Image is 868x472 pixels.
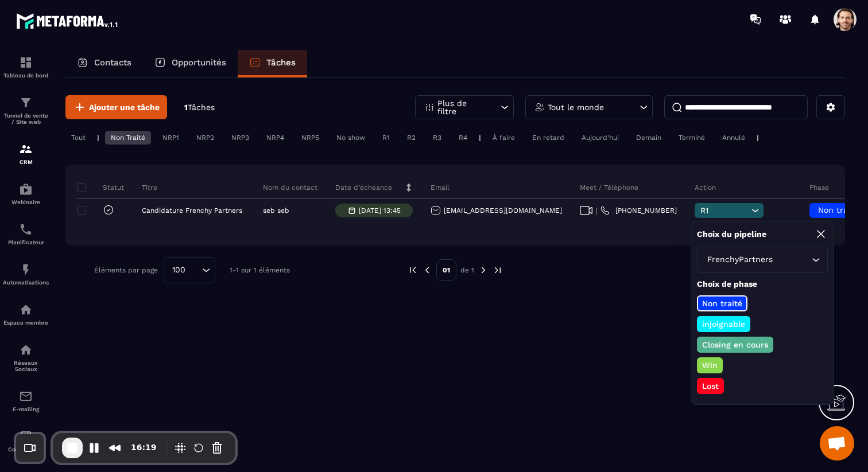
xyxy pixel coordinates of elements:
p: 1 [184,102,215,113]
div: Tout [65,131,91,145]
p: Réseaux Sociaux [3,360,49,372]
a: formationformationTunnel de vente / Site web [3,87,49,134]
p: Action [695,183,716,192]
img: next [493,265,503,275]
p: Choix du pipeline [697,229,766,240]
img: automations [19,303,33,317]
div: Non Traité [105,131,151,145]
p: | [757,134,759,142]
p: | [479,134,481,142]
p: 01 [436,259,456,281]
a: Opportunités [143,50,238,77]
div: R4 [453,131,473,145]
p: E-mailing [3,406,49,412]
span: 100 [168,264,189,276]
button: Ajouter une tâche [65,95,167,119]
p: Tableau de bord [3,72,49,79]
img: automations [19,182,33,196]
p: Choix de phase [697,279,828,290]
img: formation [19,142,33,156]
p: Plus de filtre [437,99,488,115]
p: Statut [80,183,124,192]
span: Ajouter une tâche [89,102,160,113]
p: Candidature Frenchy Partners [142,206,242,214]
p: Win [700,360,719,371]
a: automationsautomationsEspace membre [3,294,49,334]
p: CRM [3,159,49,165]
div: Search for option [697,247,828,273]
div: Terminé [673,131,711,145]
p: Meet / Téléphone [580,183,638,192]
div: R2 [401,131,421,145]
img: next [478,265,489,275]
p: Contacts [94,57,131,68]
div: NRP5 [296,131,325,145]
p: Espace membre [3,319,49,326]
span: Tâches [188,103,215,112]
div: Demain [630,131,667,145]
p: Opportunités [172,57,226,68]
div: En retard [526,131,570,145]
div: R1 [377,131,396,145]
img: prev [422,265,432,275]
img: prev [408,265,418,275]
span: Non traité [818,205,858,214]
div: No show [331,131,371,145]
a: automationsautomationsWebinaire [3,174,49,214]
a: Contacts [65,50,143,77]
p: Webinaire [3,199,49,205]
a: emailemailE-mailing [3,381,49,421]
div: NRP4 [261,131,290,145]
p: Email [431,183,449,192]
p: Titre [142,183,157,192]
div: Aujourd'hui [576,131,625,145]
img: social-network [19,343,33,357]
p: [DATE] 13:45 [359,206,401,214]
img: accountant [19,430,33,443]
img: automations [19,263,33,276]
p: Date d’échéance [335,183,392,192]
p: Tout le monde [548,103,604,111]
a: formationformationCRM [3,134,49,174]
a: schedulerschedulerPlanificateur [3,214,49,254]
span: FrenchyPartners [704,253,775,266]
span: R1 [700,206,749,215]
img: logo [16,10,119,31]
input: Search for option [775,253,809,266]
p: Closing en cours [700,339,770,350]
a: Ouvrir le chat [820,426,854,461]
div: Annulé [716,131,751,145]
p: Tunnel de vente / Site web [3,112,49,125]
p: Planificateur [3,239,49,245]
p: Comptabilité [3,446,49,453]
img: scheduler [19,223,33,236]
p: de 1 [460,266,474,275]
div: À faire [487,131,521,145]
a: formationformationTableau de bord [3,47,49,87]
div: NRP1 [157,131,185,145]
img: formation [19,96,33,110]
p: Automatisations [3,279,49,286]
div: NRP3 [226,131,255,145]
p: Lost [700,380,720,392]
p: Éléments par page [94,266,158,274]
a: automationsautomationsAutomatisations [3,254,49,294]
p: Non traité [700,298,744,309]
div: R3 [427,131,447,145]
input: Search for option [189,264,199,276]
p: 1-1 sur 1 éléments [230,266,290,274]
img: email [19,389,33,403]
p: | [97,134,99,142]
p: Tâches [266,57,296,68]
a: accountantaccountantComptabilité [3,421,49,461]
a: social-networksocial-networkRéseaux Sociaux [3,334,49,381]
a: [PHONE_NUMBER] [600,206,677,215]
a: Tâches [238,50,307,77]
p: Nom du contact [263,183,317,192]
p: injoignable [700,318,747,330]
img: formation [19,56,33,69]
div: NRP2 [191,131,220,145]
div: Search for option [164,257,215,283]
p: Phase [809,183,829,192]
span: | [596,206,598,215]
